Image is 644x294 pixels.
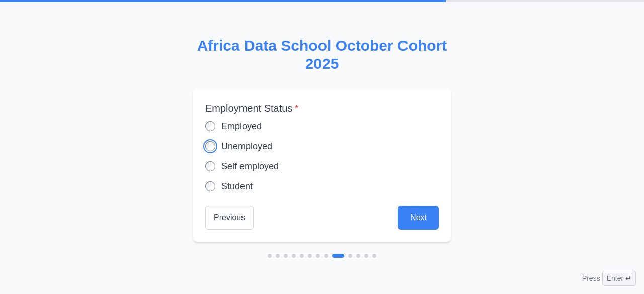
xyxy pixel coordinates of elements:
[398,206,439,230] button: Next
[205,206,254,230] button: Previous
[205,101,439,115] label: Employment Status
[221,179,253,193] label: Student
[582,271,636,286] div: Press
[602,271,636,286] span: Enter ↵
[221,139,272,153] label: Unemployed
[193,37,451,73] h2: Africa Data School October Cohort 2025
[221,159,279,173] label: Self employed
[221,119,262,133] label: Employed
